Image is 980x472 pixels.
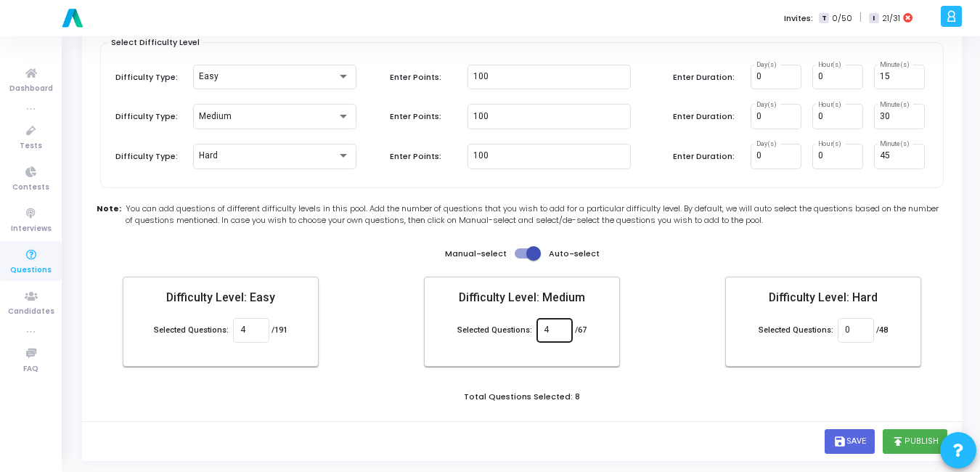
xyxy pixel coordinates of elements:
label: Enter Points: [390,71,455,84]
label: Enter Duration: [673,110,738,123]
img: logo [58,4,87,33]
label: Selected Questions: [759,325,833,337]
label: Difficulty Type: [115,110,181,123]
span: Questions [10,264,52,277]
button: saveSave [825,429,875,454]
mat-card-title: Difficulty Level: Easy [135,289,306,306]
label: Difficulty Type: [115,150,181,163]
label: Total Questions Selected: 8 [464,391,580,403]
span: 21/31 [882,12,900,25]
span: I [869,13,878,24]
label: Difficulty Type: [115,71,181,84]
span: T [819,13,828,24]
mat-card-title: Difficulty Level: Medium [436,289,608,306]
span: Interviews [11,223,52,235]
span: Medium [199,111,232,121]
i: publish [891,435,905,448]
div: Select Difficulty Level [108,36,203,51]
span: 0/50 [832,12,852,25]
span: You can add questions of different difficulty levels in this pool. Add the number of questions th... [126,203,948,227]
label: Manual-select [445,248,507,260]
label: Selected Questions: [457,325,532,337]
button: publishPublish [883,429,947,454]
label: /48 [876,325,888,337]
span: Dashboard [9,83,53,95]
mat-card-title: Difficulty Level: Hard [738,289,909,306]
span: Easy [199,71,219,81]
span: FAQ [23,363,38,375]
label: Invites: [784,12,813,25]
span: | [859,10,862,25]
span: Contests [12,182,49,194]
i: save [833,435,846,448]
label: Enter Duration: [673,150,738,163]
label: Enter Duration: [673,71,738,84]
span: Candidates [8,306,54,318]
span: Hard [199,150,218,160]
label: Selected Questions: [154,325,229,337]
label: /191 [271,325,287,337]
b: Note: [97,203,121,227]
label: Enter Points: [390,150,455,163]
span: Tests [20,140,42,152]
label: /67 [575,325,587,337]
label: Auto-select [549,248,600,260]
label: Enter Points: [390,110,455,123]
